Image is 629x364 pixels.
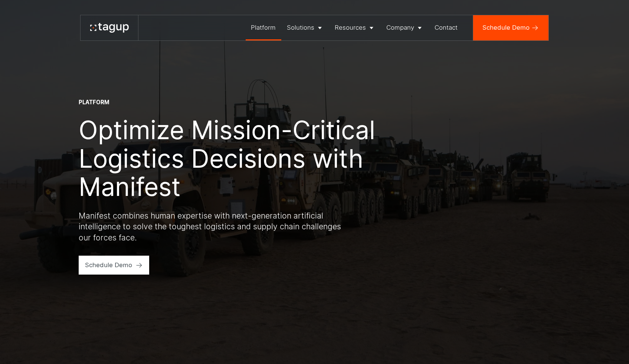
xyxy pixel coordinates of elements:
[429,15,463,40] a: Contact
[435,23,458,32] div: Contact
[386,23,414,32] div: Company
[246,15,282,40] a: Platform
[287,23,314,32] div: Solutions
[281,15,329,40] a: Solutions
[79,256,150,275] a: Schedule Demo
[329,15,381,40] a: Resources
[85,260,132,270] div: Schedule Demo
[79,210,346,243] p: Manifest combines human expertise with next-generation artificial intelligence to solve the tough...
[482,23,530,32] div: Schedule Demo
[473,15,548,40] a: Schedule Demo
[251,23,276,32] div: Platform
[381,15,429,40] a: Company
[79,116,390,201] h1: Optimize Mission-Critical Logistics Decisions with Manifest
[79,99,109,106] div: Platform
[335,23,366,32] div: Resources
